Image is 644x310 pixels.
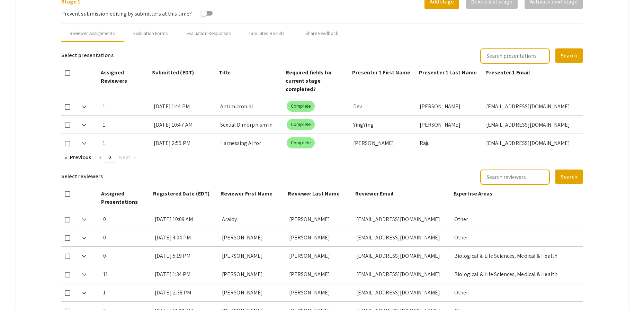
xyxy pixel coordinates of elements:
[454,228,578,246] div: Other
[82,124,86,127] img: Expand arrow
[289,265,351,283] div: [PERSON_NAME]
[289,210,351,228] div: [PERSON_NAME]
[289,283,351,301] div: [PERSON_NAME]
[61,48,114,63] h6: Select presentations
[133,30,168,37] div: Evaluation Forms
[103,97,149,115] div: 1
[287,119,315,130] mat-chip: Complete
[61,10,192,17] span: Prevent submission editing by submitters at this time?
[187,30,231,37] div: Evaluation Responses
[155,228,216,246] div: [DATE] 4:04 PM
[61,152,583,163] ul: Pagination
[82,106,86,108] img: Expand arrow
[454,190,493,197] span: Expertise Areas
[154,116,215,134] div: [DATE] 10:47 AM
[486,97,578,115] div: [EMAIL_ADDRESS][DOMAIN_NAME]
[61,169,103,184] h6: Select reviewers
[287,101,315,112] mat-chip: Complete
[356,228,449,246] div: [EMAIL_ADDRESS][DOMAIN_NAME]
[356,210,449,228] div: [EMAIL_ADDRESS][DOMAIN_NAME]
[5,279,29,305] iframe: Chat
[486,134,578,152] div: [EMAIL_ADDRESS][DOMAIN_NAME]
[419,69,477,76] span: Presenter 1 Last Name
[555,48,583,63] button: Search
[420,97,481,115] div: [PERSON_NAME]
[101,190,138,206] span: Assigned Presentations
[454,283,578,301] div: Other
[155,210,216,228] div: [DATE] 10:09 AM
[480,170,550,185] input: Search reviewers
[119,154,131,161] span: Next
[352,69,410,76] span: Presenter 1 First Name
[103,210,149,228] div: 0
[420,134,481,152] div: Raju
[70,30,115,37] div: Reviewer Assignments
[154,134,215,152] div: [DATE] 2:55 PM
[82,255,86,258] img: Expand arrow
[103,116,149,134] div: 1
[286,69,332,93] span: Required fields for current stage completed?
[220,134,281,152] div: Harnessing AI for Productive Use in the Classroom: A Research Proposal
[152,69,194,76] span: Submitted (EDT)
[222,210,284,228] div: Araidy
[355,190,393,197] span: Reviewer Email
[155,247,216,265] div: [DATE] 5:19 PM
[454,247,578,265] div: Biological & Life Sciences, Medical & Health Sciences, Other
[155,283,216,301] div: [DATE] 2:38 PM
[103,247,149,265] div: 0
[219,69,231,76] span: Title
[101,69,127,84] span: Assigned Reviewers
[485,69,530,76] span: Presenter 1 Email
[222,265,284,283] div: [PERSON_NAME]
[287,137,315,148] mat-chip: Complete
[109,154,112,161] span: 2
[82,292,86,294] img: Expand arrow
[420,116,481,134] div: [PERSON_NAME]
[103,228,149,246] div: 0
[222,283,284,301] div: [PERSON_NAME]
[353,97,414,115] div: Dev
[153,190,209,197] span: Registered Date (EDT)
[220,97,281,115] div: Antimicrobial Resistance: Exploration of the YscF Protein Type 3 Needle-System using Artificial I...
[220,116,281,134] div: Sexual Dimorphism in Physiological, Metabolic, and Hypothalamic Alterations in the Tg-SwDI Mouse ...
[222,228,284,246] div: [PERSON_NAME]
[249,30,284,37] div: Tabulated Results
[82,237,86,239] img: Expand arrow
[356,265,449,283] div: [EMAIL_ADDRESS][DOMAIN_NAME]
[82,273,86,276] img: Expand arrow
[103,265,149,283] div: 11
[486,116,578,134] div: [EMAIL_ADDRESS][DOMAIN_NAME]
[288,190,340,197] span: Reviewer Last Name
[82,142,86,145] img: Expand arrow
[154,97,215,115] div: [DATE] 1:44 PM
[103,283,149,301] div: 1
[61,152,95,163] a: Previous page
[356,247,449,265] div: [EMAIL_ADDRESS][DOMAIN_NAME]
[480,48,550,64] input: Search presentations
[555,170,583,184] button: Search
[454,210,578,228] div: Other
[221,190,273,197] span: Reviewer First Name
[99,154,101,161] span: 1
[222,247,284,265] div: [PERSON_NAME]
[305,30,338,37] div: Share Feedback
[454,265,578,283] div: Biological & Life Sciences, Medical & Health Sciences, Other
[353,116,414,134] div: YingYing
[289,247,351,265] div: [PERSON_NAME]
[103,134,149,152] div: 1
[356,283,449,301] div: [EMAIL_ADDRESS][DOMAIN_NAME]
[289,228,351,246] div: [PERSON_NAME]
[353,134,414,152] div: [PERSON_NAME]
[155,265,216,283] div: [DATE] 1:34 PM
[82,218,86,221] img: Expand arrow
